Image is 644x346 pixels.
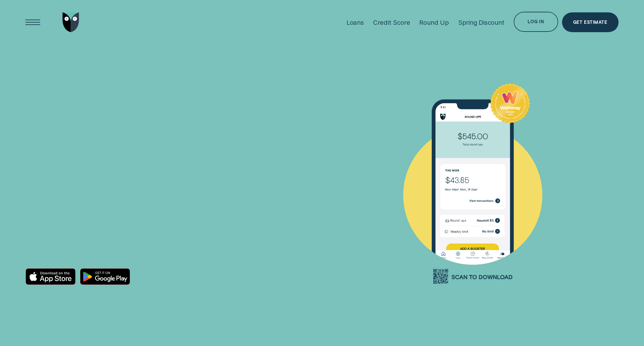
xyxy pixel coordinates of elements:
a: Get Estimate [562,12,619,32]
button: Log in [514,12,558,32]
a: Android App on Google Play [80,268,130,285]
img: Wisr [63,12,79,32]
div: Round Up [419,19,449,26]
div: Spring Discount [458,19,504,26]
a: Download on the App Store [25,268,76,285]
h4: HIT YOUR GOALS WITH ROUND UP [25,100,219,193]
button: Open Menu [23,12,43,32]
div: Credit Score [373,19,410,26]
div: Loans [346,19,364,26]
